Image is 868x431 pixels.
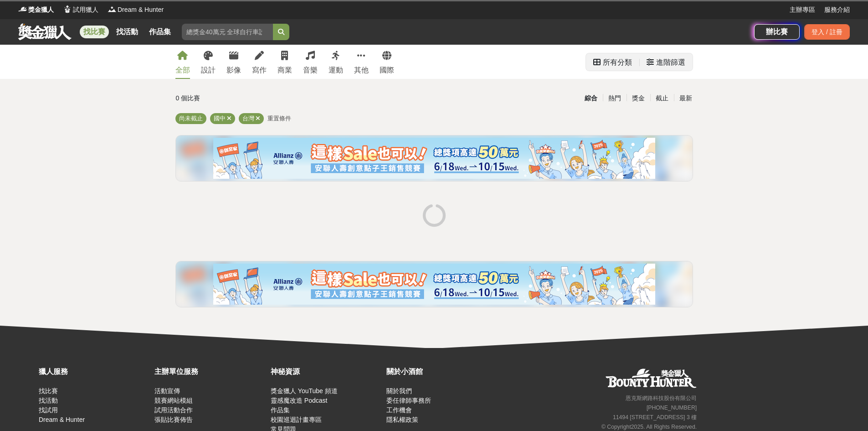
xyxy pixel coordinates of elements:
div: 獵人服務 [39,366,150,377]
input: 總獎金40萬元 全球自行車設計比賽 [182,24,273,40]
div: 商業 [277,65,292,76]
img: cf4fb443-4ad2-4338-9fa3-b46b0bf5d316.png [213,138,655,179]
a: 找試用 [39,406,58,414]
div: 登入 / 註冊 [804,24,850,40]
a: 張貼比賽佈告 [154,416,193,423]
a: 競賽網站模組 [154,397,193,404]
img: Logo [63,5,72,14]
span: 試用獵人 [73,5,98,15]
div: 設計 [201,65,216,76]
a: Logo獎金獵人 [18,5,54,15]
a: 關於我們 [386,387,412,395]
div: 熱門 [603,90,627,106]
a: 委任律師事務所 [386,397,431,404]
a: 找活動 [39,397,58,404]
a: 其他 [354,45,369,79]
div: 進階篩選 [656,53,685,72]
div: 國際 [380,65,394,76]
small: 恩克斯網路科技股份有限公司 [626,395,697,401]
div: 截止 [650,90,674,106]
span: 重置條件 [267,115,291,122]
small: 11494 [STREET_ADDRESS] 3 樓 [613,414,697,421]
a: 獎金獵人 YouTube 頻道 [271,387,338,395]
a: 找活動 [113,26,142,38]
div: 寫作 [252,65,267,76]
a: 活動宣傳 [154,387,180,395]
span: 台灣 [242,115,254,122]
div: 其他 [354,65,369,76]
a: 主辦專區 [790,5,815,15]
a: 工作機會 [386,406,412,414]
div: 0 個比賽 [176,90,348,106]
a: 運動 [329,45,343,79]
a: Dream & Hunter [39,416,85,423]
div: 音樂 [303,65,318,76]
span: 獎金獵人 [28,5,54,15]
a: 找比賽 [39,387,58,395]
a: 作品集 [271,406,290,414]
a: 音樂 [303,45,318,79]
div: 所有分類 [603,53,632,72]
a: 找比賽 [80,26,109,38]
a: LogoDream & Hunter [108,5,164,15]
div: 獎金 [627,90,650,106]
div: 神秘資源 [271,366,382,377]
a: 設計 [201,45,216,79]
a: 服務介紹 [824,5,850,15]
small: [PHONE_NUMBER] [647,405,697,411]
div: 全部 [175,65,190,76]
a: 試用活動合作 [154,406,193,414]
img: Logo [18,5,27,14]
a: 商業 [277,45,292,79]
div: 最新 [674,90,698,106]
a: 辦比賽 [754,24,800,40]
div: 關於小酒館 [386,366,498,377]
a: 隱私權政策 [386,416,418,423]
span: Dream & Hunter [118,5,164,15]
div: 綜合 [579,90,603,106]
a: Logo試用獵人 [63,5,98,15]
a: 影像 [226,45,241,79]
span: 國中 [214,115,226,122]
div: 運動 [329,65,343,76]
div: 影像 [226,65,241,76]
small: © Copyright 2025 . All Rights Reserved. [601,424,697,430]
div: 主辦單位服務 [154,366,266,377]
img: cf4fb443-4ad2-4338-9fa3-b46b0bf5d316.png [213,264,655,305]
img: Logo [108,5,117,14]
a: 寫作 [252,45,267,79]
a: 作品集 [145,26,175,38]
span: 尚未截止 [179,115,203,122]
a: 校園巡迴計畫專區 [271,416,322,423]
a: 國際 [380,45,394,79]
a: 全部 [175,45,190,79]
a: 靈感魔改造 Podcast [271,397,327,404]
